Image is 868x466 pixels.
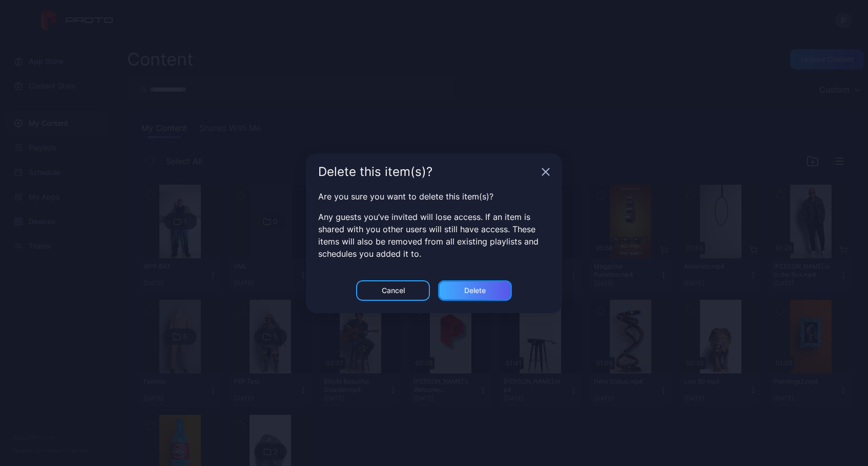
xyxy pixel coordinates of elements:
[318,166,538,178] div: Delete this item(s)?
[438,280,512,301] button: Delete
[382,286,405,295] div: Cancel
[318,190,550,203] p: Are you sure you want to delete this item(s)?
[356,280,430,301] button: Cancel
[318,211,550,260] p: Any guests you’ve invited will lose access. If an item is shared with you other users will still ...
